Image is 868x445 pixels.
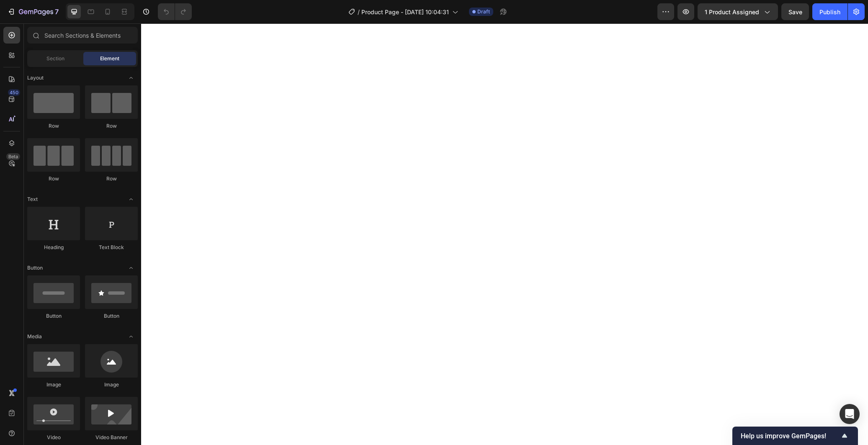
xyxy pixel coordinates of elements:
div: Image [85,381,138,388]
div: Open Intercom Messenger [840,404,860,424]
div: Image [27,381,80,388]
button: Save [781,3,809,20]
span: Element [100,55,119,62]
input: Search Sections & Elements [27,27,138,44]
span: Help us improve GemPages! [741,432,840,440]
div: Video Banner [85,434,138,441]
span: Text [27,195,38,203]
p: 7 [55,7,59,17]
div: Undo/Redo [158,3,192,20]
button: 7 [3,3,62,20]
span: Layout [27,74,44,82]
span: Product Page - [DATE] 10:04:31 [361,8,449,16]
div: Beta [6,153,20,160]
div: Video [27,434,80,441]
button: Show survey - Help us improve GemPages! [741,431,850,441]
span: Toggle open [124,193,138,206]
span: / [358,8,360,16]
span: Toggle open [124,261,138,275]
div: Button [27,312,80,320]
span: Toggle open [124,71,138,85]
span: Toggle open [124,330,138,343]
div: Publish [819,8,840,16]
span: Save [788,8,802,15]
span: Section [46,55,64,62]
span: Draft [477,8,490,15]
div: Heading [27,244,80,251]
span: 1 product assigned [705,8,759,16]
div: Row [85,175,138,183]
div: Row [27,122,80,130]
span: Media [27,333,42,340]
div: Row [27,175,80,183]
button: 1 product assigned [698,3,778,20]
span: Button [27,264,43,272]
div: Text Block [85,244,138,251]
div: Button [85,312,138,320]
button: Publish [812,3,847,20]
div: 450 [8,89,20,96]
div: Row [85,122,138,130]
iframe: Design area [141,23,868,445]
